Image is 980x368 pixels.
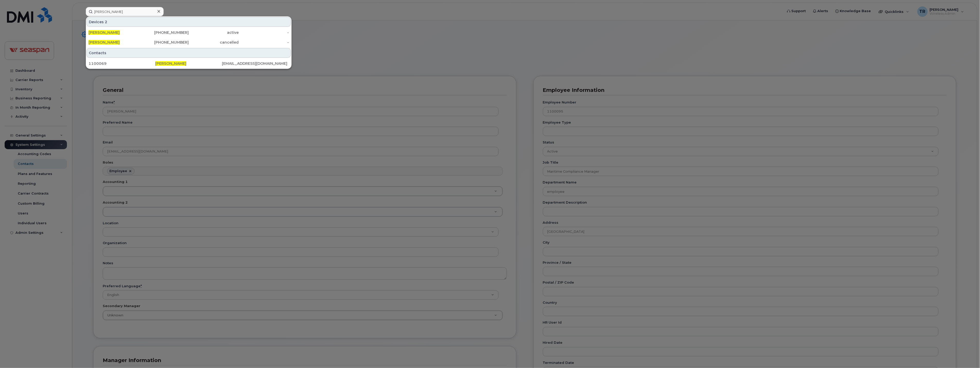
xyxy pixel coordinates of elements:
[222,61,289,66] div: [EMAIL_ADDRESS][DOMAIN_NAME]
[86,17,291,27] div: Devices
[86,38,291,47] a: [PERSON_NAME][PHONE_NUMBER]cancelled-
[89,61,155,66] div: 1100069
[155,61,186,66] span: [PERSON_NAME]
[105,19,107,25] span: 2
[189,40,239,45] div: cancelled
[86,59,291,68] a: 1100069[PERSON_NAME][EMAIL_ADDRESS][DOMAIN_NAME]
[86,28,291,37] a: [PERSON_NAME][PHONE_NUMBER]active-
[139,40,189,45] div: [PHONE_NUMBER]
[89,30,120,35] span: [PERSON_NAME]
[139,30,189,35] div: [PHONE_NUMBER]
[189,30,239,35] div: active
[239,40,289,45] div: -
[239,30,289,35] div: -
[86,48,291,58] div: Contacts
[89,40,120,45] span: [PERSON_NAME]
